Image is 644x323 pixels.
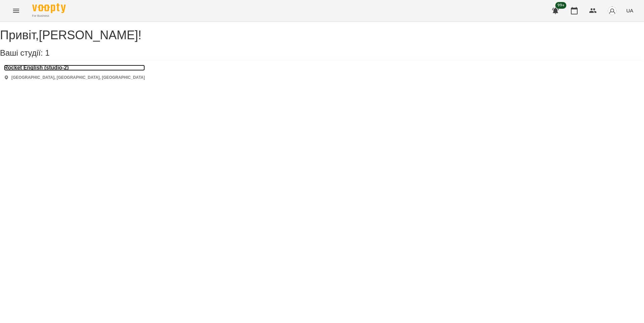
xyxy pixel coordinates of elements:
[607,6,617,15] img: avatar_s.png
[626,7,633,14] span: UA
[32,14,66,18] span: For Business
[8,3,24,19] button: Menu
[555,2,567,9] span: 99+
[45,48,49,57] span: 1
[32,3,66,13] img: Voopty Logo
[4,65,145,71] a: Rocket English (studio-2)
[624,4,636,17] button: UA
[11,75,145,80] p: [GEOGRAPHIC_DATA], [GEOGRAPHIC_DATA], [GEOGRAPHIC_DATA]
